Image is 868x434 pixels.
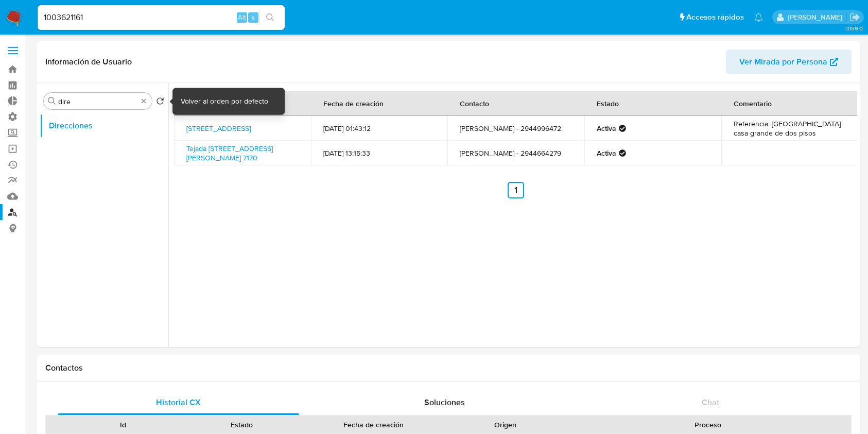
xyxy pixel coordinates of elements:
div: Volver al orden por defecto [181,96,268,107]
th: Fecha de creación [311,91,448,116]
td: [DATE] 01:43:12 [311,116,448,141]
td: Referencia: [GEOGRAPHIC_DATA] casa grande de dos pisos [721,116,858,141]
button: Ver Mirada por Persona [726,49,852,74]
input: Buscar usuario o caso... [38,11,285,24]
a: Ir a la página 1 [508,182,524,198]
strong: Activa [597,148,616,158]
span: Alt [238,12,246,22]
a: Notificaciones [754,13,763,22]
div: Estado [190,420,294,430]
span: Ver Mirada por Persona [739,49,827,74]
th: Comentario [721,91,858,116]
div: Id [71,420,176,430]
span: Soluciones [424,396,465,408]
span: Chat [702,396,719,408]
h1: Contactos [45,363,852,373]
span: Historial CX [156,396,201,408]
h1: Información de Usuario [45,57,132,67]
button: search-icon [259,10,281,25]
span: Accesos rápidos [686,12,744,23]
input: Buscar [58,97,137,106]
a: [STREET_ADDRESS] [186,123,251,133]
div: Origen [453,420,558,430]
p: ludmila.lanatti@mercadolibre.com [788,12,846,22]
div: Fecha de creación [308,420,439,430]
td: [DATE] 13:15:33 [311,141,448,165]
td: [PERSON_NAME] - 2944996472 [447,116,584,141]
div: Proceso [572,420,844,430]
button: Direcciones [40,113,168,138]
button: Buscar [48,97,56,105]
span: s [252,12,255,22]
th: Estado [584,91,721,116]
a: Tejada [STREET_ADDRESS][PERSON_NAME] 7170 [186,143,273,163]
td: [PERSON_NAME] - 2944664279 [447,141,584,165]
a: Salir [849,12,860,23]
nav: Paginación [174,182,857,198]
button: Borrar [140,97,148,105]
strong: Activa [597,124,616,133]
th: Contacto [447,91,584,116]
button: Volver al orden por defecto [156,97,164,108]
